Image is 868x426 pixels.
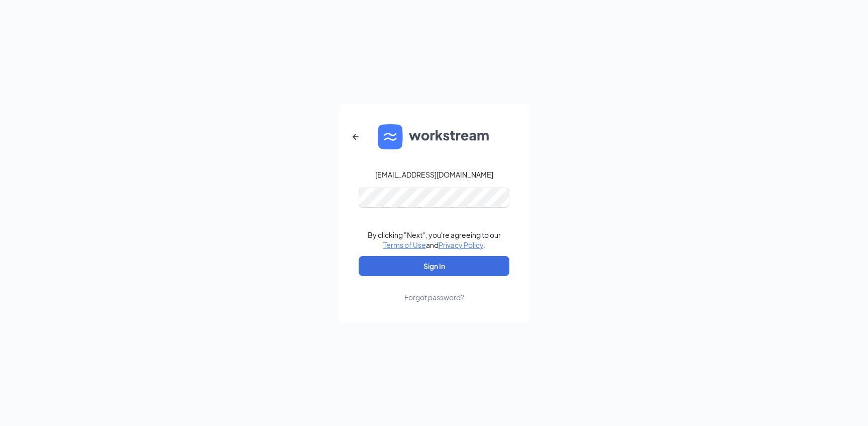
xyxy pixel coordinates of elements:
div: By clicking "Next", you're agreeing to our and . [368,230,501,250]
button: ArrowLeftNew [344,125,368,149]
a: Forgot password? [404,276,464,302]
div: Forgot password? [404,292,464,302]
button: Sign In [359,256,509,276]
div: [EMAIL_ADDRESS][DOMAIN_NAME] [375,169,493,180]
img: WS logo and Workstream text [378,124,490,149]
a: Terms of Use [383,240,426,249]
a: Privacy Policy [439,240,483,249]
svg: ArrowLeftNew [350,131,362,143]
